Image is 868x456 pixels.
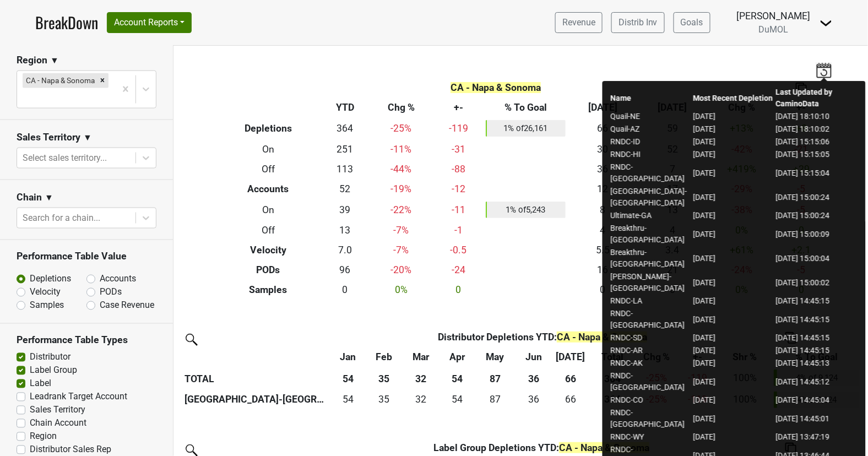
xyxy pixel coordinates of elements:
td: [DATE] [693,111,775,123]
td: 96 [321,260,368,280]
td: [DATE] [693,407,775,431]
td: -11 % [368,139,433,159]
td: [DATE] [693,149,775,161]
h3: Performance Table Value [17,251,156,263]
label: PODs [100,286,122,299]
div: Remove CA - Napa & Sonoma [96,73,109,88]
th: Mar: activate to sort column ascending [402,347,440,367]
th: Samples [215,280,322,300]
td: -31 [434,139,484,159]
td: RNDC-[GEOGRAPHIC_DATA] [610,407,693,431]
span: CA - Napa & Sonoma [559,442,649,453]
td: -12 [434,179,484,199]
td: -7 % [368,241,433,260]
h3: Chain [17,192,42,203]
th: Velocity [215,241,322,260]
td: 364 [321,118,368,140]
td: RNDC-LA [610,295,693,308]
th: 36 [516,367,552,389]
td: [DATE] 14:45:04 [775,394,858,407]
label: Label Group [30,364,77,377]
th: Jan: activate to sort column ascending [330,347,366,367]
td: 0 [321,280,368,300]
td: 32 [402,389,440,411]
th: Last Updated by CaminoData [775,86,858,111]
td: 52 [321,179,368,199]
th: Accounts [215,179,322,199]
div: 54 [443,392,472,406]
label: Chain Account [30,417,86,430]
td: [DATE] [693,431,775,444]
td: RNDC-AK [610,357,693,370]
td: RNDC-ID [610,136,693,149]
td: [DATE] 18:10:10 [775,111,858,123]
th: 35 [366,367,402,389]
a: BreakDown [35,11,98,34]
h3: Region [17,55,47,66]
td: -0.5 [434,241,484,260]
td: Quail-AZ [610,123,693,136]
h3: Sales Territory [17,132,80,143]
th: YTD [321,98,368,118]
td: [DATE] 15:00:24 [775,186,858,210]
div: 87 [478,392,513,406]
span: ▼ [83,131,92,144]
h3: Performance Table Types [17,335,156,346]
td: [DATE] [693,271,775,295]
td: [DATE] 18:10:02 [775,123,858,136]
th: 364.000 [589,389,636,411]
td: [DATE] [693,332,775,345]
td: 36 [516,389,552,411]
td: [DATE] [693,295,775,308]
th: May: activate to sort column ascending [475,347,516,367]
td: [DATE] [693,136,775,149]
td: [DATE] 15:00:09 [775,222,858,247]
label: Region [30,430,57,443]
td: 4 [568,221,638,241]
td: [DATE] [693,210,775,222]
td: -7 % [368,221,433,241]
td: [DATE] 13:47:19 [775,431,858,444]
th: Chg % [368,98,433,118]
label: Samples [30,299,64,312]
td: 0 [434,280,484,300]
td: 54.167 [440,389,475,411]
div: [PERSON_NAME] [737,9,811,23]
a: Revenue [555,12,603,33]
th: [DATE] [568,98,638,118]
a: Goals [674,12,710,33]
td: [DATE] 14:45:15 [775,295,858,308]
td: [GEOGRAPHIC_DATA]-[GEOGRAPHIC_DATA] [610,186,693,210]
td: 39 [321,199,368,221]
td: [DATE] 15:15:05 [775,149,858,161]
td: [DATE] [693,370,775,394]
td: [DATE] 14:45:15 [775,332,858,345]
label: Case Revenue [100,299,154,312]
td: 36 [568,159,638,179]
img: Dropdown Menu [820,17,833,30]
td: [DATE] [693,186,775,210]
td: [DATE] [693,123,775,136]
th: Apr: activate to sort column ascending [440,347,475,367]
td: [DATE] [693,394,775,407]
th: 54 [440,367,475,389]
td: 16 [568,260,638,280]
th: % To Goal [484,98,568,118]
th: 66 [552,367,589,389]
th: 364 [589,367,636,389]
td: [DATE] [693,222,775,247]
th: &nbsp;: activate to sort column ascending [182,347,330,367]
img: last_updated_date [816,62,832,78]
button: Account Reports [107,12,192,33]
td: Quail-NE [610,111,693,123]
td: -22 % [368,199,433,221]
td: RNDC-WY [610,431,693,444]
td: -19 % [368,179,433,199]
td: [DATE] 15:00:24 [775,210,858,222]
td: Breakthru-[GEOGRAPHIC_DATA] [610,222,693,247]
td: [DATE] [693,345,775,357]
td: Breakthru-[GEOGRAPHIC_DATA] [610,247,693,271]
span: ▼ [45,191,53,204]
th: Jun: activate to sort column ascending [516,347,552,367]
td: RNDC-[GEOGRAPHIC_DATA] [610,161,693,186]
